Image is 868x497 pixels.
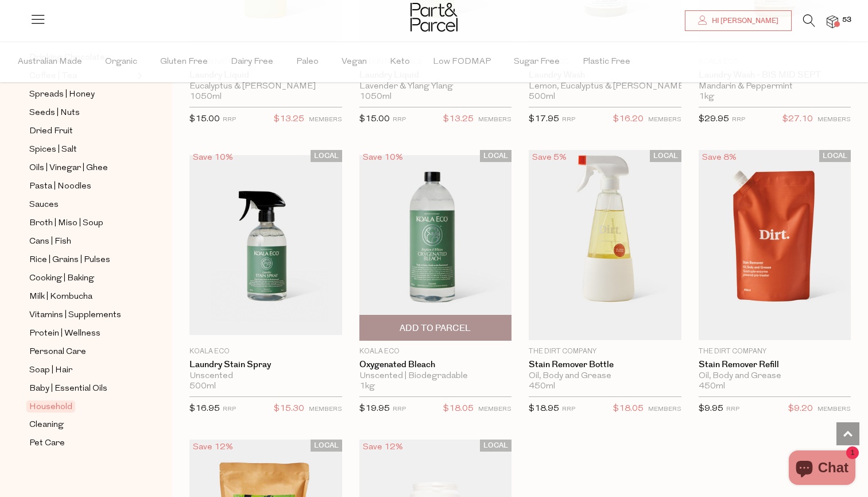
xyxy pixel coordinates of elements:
a: Stain Remover Refill [699,360,851,370]
span: Vitamins | Supplements [29,309,121,322]
small: RRP [223,406,236,413]
div: Lavender & Ylang Ylang [359,82,512,92]
span: Broth | Miso | Soup [29,217,103,230]
p: The Dirt Company [529,346,681,357]
a: Spreads | Honey [29,87,134,102]
span: 450ml [699,382,725,392]
span: Cooking | Baking [29,272,94,286]
span: Seeds | Nuts [29,106,80,120]
p: The Dirt Company [699,346,851,357]
a: Household [29,400,134,414]
a: Soap | Hair [29,363,134,377]
span: Gluten Free [160,42,208,82]
span: Milk | Kombucha [29,290,92,304]
small: RRP [562,406,575,413]
small: RRP [393,117,406,123]
div: Lemon, Eucalyptus & [PERSON_NAME] [529,82,681,92]
span: Pet Care [29,437,65,450]
span: LOCAL [311,440,342,452]
a: Cans | Fish [29,234,134,249]
small: MEMBERS [478,117,511,123]
span: 450ml [529,382,555,392]
span: LOCAL [480,440,511,452]
span: Spreads | Honey [29,88,95,102]
span: 1kg [699,92,714,102]
a: Baby | Essential Oils [29,382,134,396]
small: RRP [393,406,406,413]
small: MEMBERS [648,406,681,413]
span: 500ml [529,92,555,102]
a: Broth | Miso | Soup [29,216,134,230]
span: Soap | Hair [29,364,72,377]
span: Plastic Free [583,42,630,82]
span: Baby | Essential Oils [29,382,107,396]
div: Unscented | Biodegradable [359,371,512,382]
a: Oxygenated Bleach [359,360,512,370]
span: Sauces [29,198,59,212]
span: Low FODMAP [433,42,491,82]
small: MEMBERS [478,406,511,413]
a: Hi [PERSON_NAME] [685,10,792,31]
span: Spices | Salt [29,143,77,157]
span: Cleaning [29,418,64,432]
div: Unscented [189,371,342,382]
span: Rice | Grains | Pulses [29,253,110,267]
a: Milk | Kombucha [29,290,134,304]
a: Sauces [29,198,134,212]
span: Dairy Free [231,42,273,82]
span: Cans | Fish [29,235,71,249]
a: Rice | Grains | Pulses [29,253,134,267]
small: RRP [223,117,236,123]
span: Dried Fruit [29,125,73,138]
div: Save 12% [189,440,237,455]
span: $15.00 [359,115,390,124]
a: 53 [827,16,838,28]
span: $18.05 [613,402,644,417]
p: Koala Eco [359,346,512,357]
div: Mandarin & Peppermint [699,82,851,92]
a: Laundry Stain Spray [189,360,342,370]
span: $13.25 [443,112,474,127]
span: Add To Parcel [400,322,471,334]
a: Spices | Salt [29,142,134,157]
a: Oils | Vinegar | Ghee [29,161,134,175]
span: LOCAL [311,150,342,162]
a: Cleaning [29,418,134,432]
span: Oils | Vinegar | Ghee [29,161,108,175]
div: Oil, Body and Grease [529,371,681,382]
span: $16.95 [189,404,220,413]
span: 500ml [189,382,216,392]
span: $19.95 [359,404,390,413]
span: Vegan [342,42,367,82]
span: Pasta | Noodles [29,180,91,194]
div: Save 8% [699,150,740,165]
span: LOCAL [819,150,851,162]
img: Part&Parcel [410,3,458,32]
a: Cooking | Baking [29,271,134,286]
span: $15.00 [189,115,220,124]
div: Save 12% [359,440,406,455]
a: Protein | Wellness [29,326,134,341]
small: MEMBERS [648,117,681,123]
span: LOCAL [480,150,511,162]
span: $15.30 [274,402,304,417]
img: Oxygenated Bleach [359,155,512,335]
img: Stain Remover Refill [699,150,851,341]
span: $27.10 [782,112,813,127]
a: Seeds | Nuts [29,106,134,120]
img: Laundry Stain Spray [189,155,342,335]
div: Save 5% [529,150,570,165]
p: Koala Eco [189,346,342,357]
span: $13.25 [274,112,304,127]
a: Pet Care [29,436,134,450]
div: Oil, Body and Grease [699,371,851,382]
span: $16.20 [613,112,644,127]
a: Vitamins | Supplements [29,308,134,322]
small: MEMBERS [817,117,851,123]
span: $18.95 [529,404,559,413]
button: Add To Parcel [359,315,512,341]
span: $9.95 [699,404,723,413]
small: RRP [726,406,739,413]
small: RRP [732,117,745,123]
span: Protein | Wellness [29,327,100,341]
